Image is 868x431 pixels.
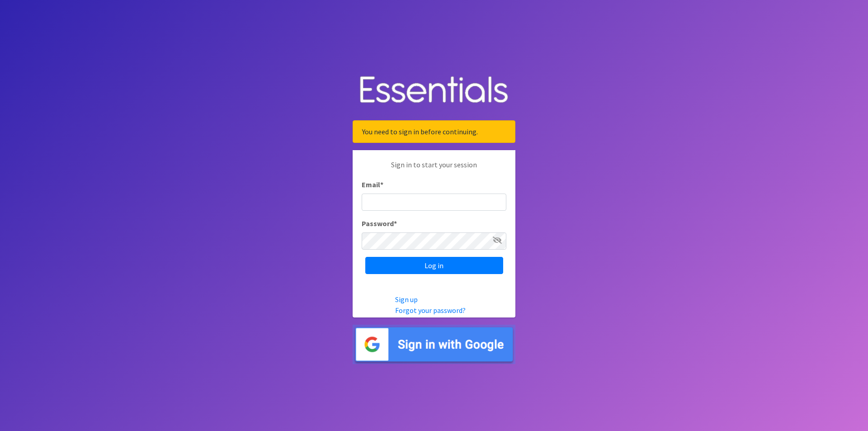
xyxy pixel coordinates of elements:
[365,257,503,274] input: Log in
[395,306,466,315] a: Forgot your password?
[353,120,515,143] div: You need to sign in before continuing.
[362,218,397,229] label: Password
[380,180,383,189] abbr: required
[362,159,506,179] p: Sign in to start your session
[362,179,383,190] label: Email
[353,325,515,364] img: Sign in with Google
[353,67,515,114] img: Human Essentials
[395,295,418,304] a: Sign up
[394,219,397,228] abbr: required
